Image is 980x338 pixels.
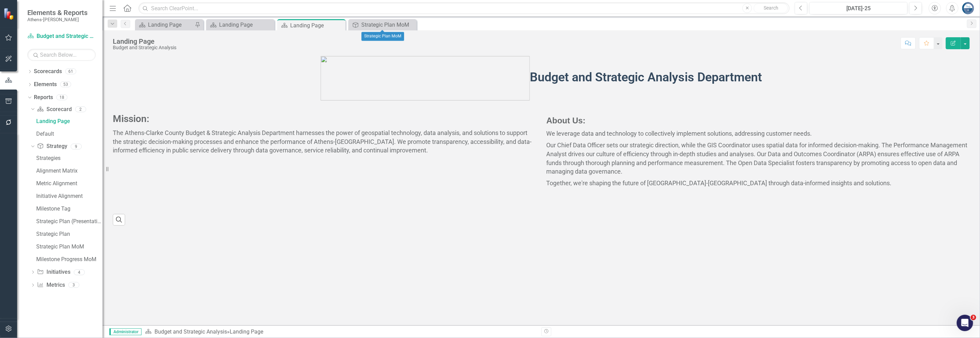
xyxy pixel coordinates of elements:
[36,218,103,225] div: Strategic Plan (Presentation Doc)
[35,153,103,164] a: Strategies
[3,8,15,20] img: ClearPoint Strategy
[350,21,415,29] a: Strategic Plan MoM
[37,268,70,276] a: Initiatives
[36,256,103,262] div: Milestone Progress MoM
[36,244,103,250] div: Strategic Plan MoM
[74,269,85,275] div: 4
[962,2,974,14] img: Andy Minish
[36,131,103,137] div: Default
[148,21,193,29] div: Landing Page
[113,129,532,154] span: The Athens-Clarke County Budget & Strategic Analysis Department harnesses the power of geospatial...
[37,106,71,113] a: Scorecard
[113,38,176,45] div: Landing Page
[36,231,103,237] div: Strategic Plan
[155,328,227,335] a: Budget and Strategic Analysis
[35,254,103,265] a: Milestone Progress MoM
[35,116,103,126] a: Landing Page
[547,116,586,125] span: About Us:
[65,69,76,75] div: 61
[34,94,53,102] a: Reports
[34,68,62,76] a: Scorecards
[60,82,71,87] div: 53
[35,203,103,214] a: Milestone Tag
[36,168,103,174] div: Alignment Matrix
[208,21,273,29] a: Landing Page
[35,165,103,176] a: Alignment Matrix
[138,2,790,14] input: Search ClearPoint...
[290,21,344,30] div: Landing Page
[35,229,103,240] a: Strategic Plan
[37,143,67,150] a: Strategy
[219,21,273,29] div: Landing Page
[137,21,193,29] a: Landing Page
[56,94,67,100] div: 18
[35,191,103,202] a: Initiative Alignment
[113,45,176,50] div: Budget and Strategic Analysis
[547,130,812,137] span: We leverage data and technology to collectively implement solutions, addressing customer needs.
[754,3,788,13] button: Search
[36,155,103,161] div: Strategies
[36,206,103,212] div: Milestone Tag
[36,193,103,199] div: Initiative Alignment
[36,180,103,187] div: Metric Alignment
[230,328,263,335] div: Landing Page
[27,32,96,40] a: Budget and Strategic Analysis
[530,70,762,84] strong: Budget and Strategic Analysis Department
[547,179,892,187] span: Together, we're shaping the future of [GEOGRAPHIC_DATA]-[GEOGRAPHIC_DATA] through data-informed i...
[34,81,57,89] a: Elements
[957,315,973,331] iframe: Intercom live chat
[809,2,908,14] button: [DATE]-25
[27,17,88,22] small: Athens-[PERSON_NAME]
[35,216,103,227] a: Strategic Plan (Presentation Doc)
[27,49,96,61] input: Search Below...
[37,281,65,289] a: Metrics
[547,141,968,175] span: Our Chief Data Officer sets our strategic direction, while the GIS Coordinator uses spatial data ...
[35,128,103,139] a: Default
[36,118,103,124] div: Landing Page
[145,328,536,336] div: »
[75,106,86,112] div: 2
[35,178,103,189] a: Metric Alignment
[362,32,404,41] div: Strategic Plan MoM
[812,4,905,13] div: [DATE]-25
[764,5,778,11] span: Search
[35,241,103,252] a: Strategic Plan MoM
[109,328,142,335] span: Administrator
[361,21,415,29] div: Strategic Plan MoM
[27,9,88,17] span: Elements & Reports
[971,315,976,320] span: 3
[71,144,82,149] div: 9
[113,113,149,124] strong: Mission:
[68,282,79,288] div: 3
